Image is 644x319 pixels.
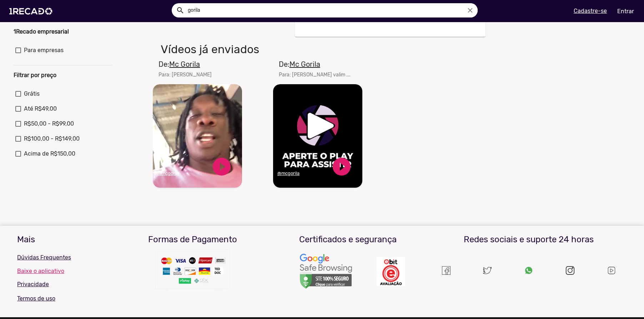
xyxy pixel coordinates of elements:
[299,253,353,290] img: Um recado,1Recado,1 recado,vídeo de famosos,site para pagar famosos,vídeos e lives exclusivas de ...
[24,120,74,128] span: R$50,00 - R$99,00
[290,60,320,69] u: Mc Gorila
[331,156,352,177] a: play_circle_filled
[14,72,56,79] b: Filtrar por preço
[607,266,616,275] img: Um recado,1Recado,1 recado,vídeo de famosos,site para pagar famosos,vídeos e lives exclusivas de ...
[24,150,75,158] span: Acima de R$150,00
[431,234,627,245] h3: Redes sociais e suporte 24 horas
[157,171,180,176] u: @mcgorila
[279,59,351,70] mat-card-title: De:
[466,6,474,14] i: close
[574,7,607,14] u: Cadastre-se
[377,257,405,287] img: Um recado,1Recado,1 recado,vídeo de famosos,site para pagar famosos,vídeos e lives exclusivas de ...
[17,234,110,245] h3: Mais
[524,266,533,275] img: Um recado,1Recado,1 recado,vídeo de famosos,site para pagar famosos,vídeos e lives exclusivas de ...
[24,105,57,113] span: Até R$49,00
[211,156,232,177] a: play_circle_filled
[24,46,64,55] span: Para empresas
[154,248,232,294] img: Um recado,1Recado,1 recado,vídeo de famosos,site para pagar famosos,vídeos e lives exclusivas de ...
[277,171,300,176] u: @mcgorila
[276,234,420,245] h3: Certificados e segurança
[24,135,80,143] span: R$100,00 - R$149,00
[176,6,185,15] mat-icon: Example home icon
[173,4,186,16] button: Example home icon
[566,266,574,275] img: instagram.svg
[17,294,110,303] p: Termos de uso
[17,280,110,289] p: Privacidade
[153,84,242,188] video: Seu navegador não reproduz vídeo em HTML5
[182,3,478,17] input: Pesquisar...
[273,84,362,188] video: Seu navegador não reproduz vídeo em HTML5
[159,59,212,70] mat-card-title: De:
[279,71,351,79] mat-card-subtitle: Para: [PERSON_NAME] valim ...
[169,60,200,69] u: Mc Gorila
[159,71,212,79] mat-card-subtitle: Para: [PERSON_NAME]
[17,253,110,262] p: Dúvidas Frequentes
[613,5,639,17] a: Entrar
[24,90,40,98] span: Grátis
[14,28,69,35] b: 1Recado empresarial
[155,42,465,56] h1: Vídeos já enviados
[17,268,110,274] a: Baixe o aplicativo
[121,234,265,245] h3: Formas de Pagamento
[442,266,451,275] img: Um recado,1Recado,1 recado,vídeo de famosos,site para pagar famosos,vídeos e lives exclusivas de ...
[483,266,492,275] img: twitter.svg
